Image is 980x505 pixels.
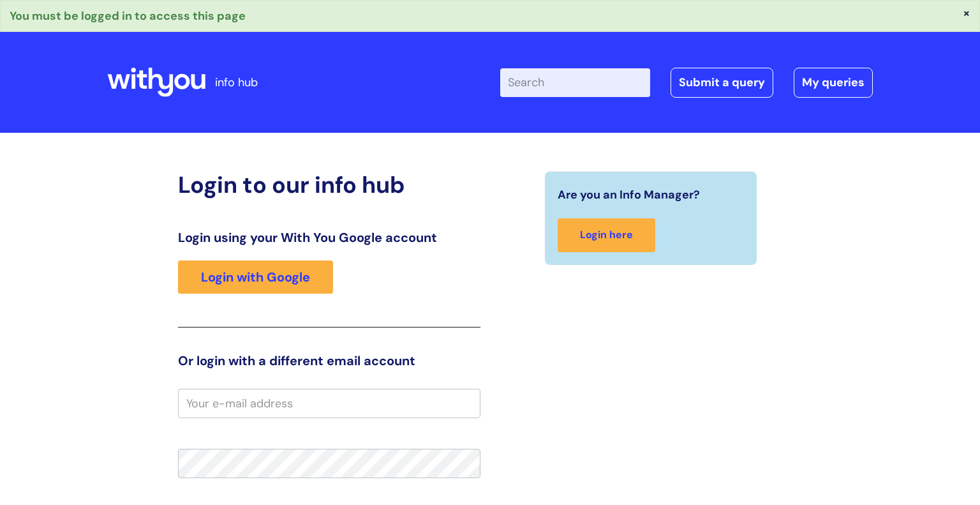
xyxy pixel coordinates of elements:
span: Are you an Info Manager? [558,185,700,205]
a: Submit a query [671,68,773,97]
button: × [963,7,970,19]
a: Login here [558,218,655,252]
p: info hub [215,72,258,93]
h2: Login to our info hub [178,171,480,199]
h3: Login using your With You Google account [178,230,480,245]
h3: Or login with a different email account [178,353,480,368]
input: Your e-mail address [178,389,480,418]
input: Search [500,68,650,96]
a: My queries [794,68,873,97]
a: Login with Google [178,260,333,294]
